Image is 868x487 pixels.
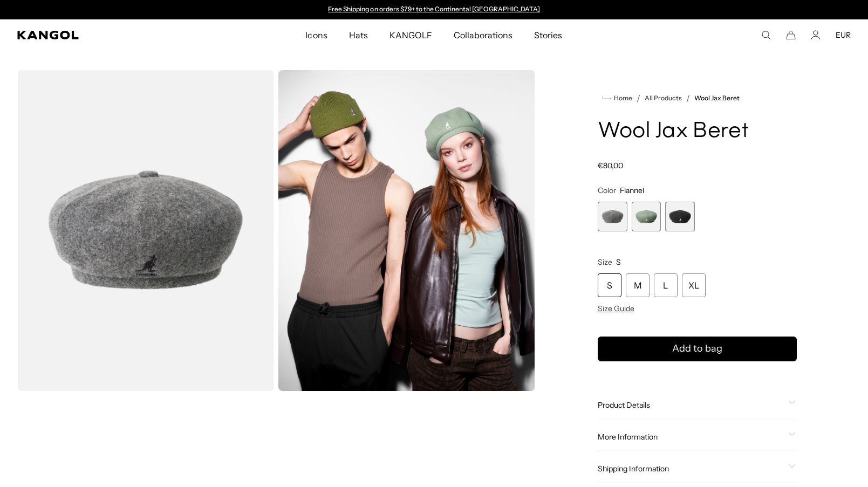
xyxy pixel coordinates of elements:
label: Flannel [598,202,627,231]
span: Add to bag [672,341,722,356]
span: Flannel [620,186,644,195]
a: Free Shipping on orders $79+ to the Continental [GEOGRAPHIC_DATA] [328,5,540,13]
span: €80,00 [598,161,623,170]
div: L [654,273,678,297]
product-gallery: Gallery Viewer [17,70,535,391]
label: Black [665,202,695,231]
li: / [632,92,640,105]
a: All Products [645,94,682,102]
a: Account [811,30,821,40]
li: / [682,92,690,105]
div: 1 of 3 [598,202,627,231]
span: Color [598,186,616,195]
span: Size Guide [598,304,634,313]
span: S [616,257,621,267]
a: Hats [338,19,379,51]
a: KANGOLF [379,19,443,51]
slideshow-component: Announcement bar [323,5,545,14]
a: Collaborations [443,19,523,51]
button: Cart [786,30,796,40]
span: Hats [349,19,368,51]
span: Icons [305,19,327,51]
a: Kangol [17,31,202,39]
span: KANGOLF [389,19,432,51]
a: Icons [295,19,338,51]
div: 1 of 2 [323,5,545,14]
span: Shipping Information [598,464,784,474]
button: Add to bag [598,337,797,361]
span: Size [598,257,612,267]
span: Stories [534,19,562,51]
a: Stories [523,19,573,51]
div: 3 of 3 [665,202,695,231]
span: Collaborations [454,19,512,51]
span: Home [612,94,632,102]
nav: breadcrumbs [598,92,797,105]
button: EUR [836,30,851,40]
div: S [598,273,621,297]
a: Wool Jax Beret [694,94,740,102]
img: wool jax beret in sage green [278,70,535,391]
summary: Search here [761,30,771,40]
span: More Information [598,432,784,442]
div: Announcement [323,5,545,14]
div: M [626,273,650,297]
label: Sage Green [632,202,661,231]
a: Home [602,93,632,103]
div: XL [682,273,706,297]
h1: Wool Jax Beret [598,120,797,143]
div: 2 of 3 [632,202,661,231]
span: Product Details [598,400,784,410]
img: color-flannel [17,70,274,391]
